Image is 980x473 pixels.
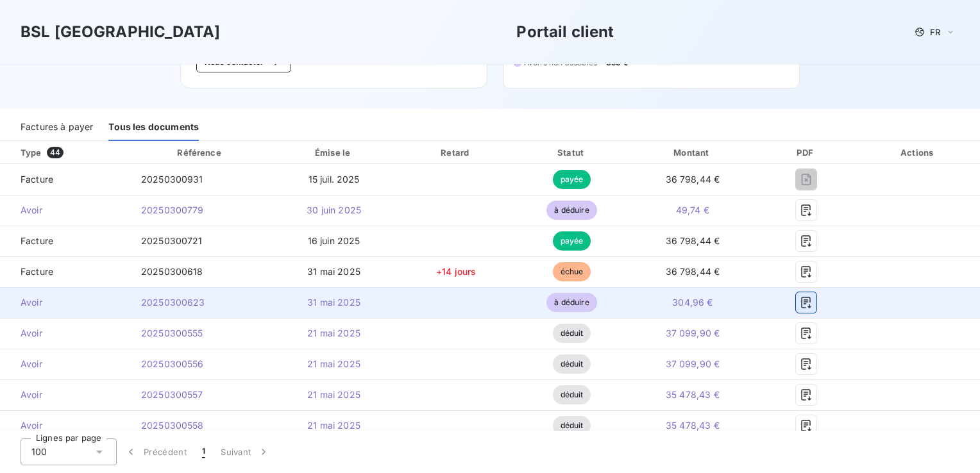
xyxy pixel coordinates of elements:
[10,388,121,401] span: Avoir
[10,235,121,247] span: Facture
[141,358,204,369] span: 20250300556
[141,266,203,277] span: 20250300618
[213,438,278,465] button: Suivant
[930,27,940,37] span: FR
[553,385,591,404] span: déduit
[546,293,596,312] span: à déduire
[308,174,360,185] span: 15 juil. 2025
[10,327,121,340] span: Avoir
[666,358,720,369] span: 37 099,90 €
[141,420,204,431] span: 20250300558
[676,204,709,215] span: 49,74 €
[307,420,360,431] span: 21 mai 2025
[10,204,121,217] span: Avoir
[10,296,121,309] span: Avoir
[177,147,221,158] div: Référence
[666,266,720,277] span: 36 798,44 €
[10,173,121,186] span: Facture
[553,324,591,343] span: déduit
[13,146,128,159] div: Type
[666,174,720,185] span: 36 798,44 €
[672,297,713,308] span: 304,96 €
[553,416,591,435] span: déduit
[307,328,360,338] span: 21 mai 2025
[553,262,591,281] span: échue
[400,146,512,159] div: Retard
[273,146,395,159] div: Émise le
[141,235,203,246] span: 20250300721
[47,147,63,158] span: 44
[141,297,205,308] span: 20250300623
[10,358,121,370] span: Avoir
[202,445,205,458] span: 1
[666,328,720,338] span: 37 099,90 €
[141,389,203,400] span: 20250300557
[141,174,203,185] span: 20250300931
[517,146,626,159] div: Statut
[546,201,596,220] span: à déduire
[308,235,360,246] span: 16 juin 2025
[553,354,591,374] span: déduit
[21,21,220,44] h3: BSL [GEOGRAPHIC_DATA]
[759,146,854,159] div: PDF
[436,266,476,277] span: +14 jours
[10,419,121,432] span: Avoir
[666,235,720,246] span: 36 798,44 €
[117,438,194,465] button: Précédent
[194,438,213,465] button: 1
[307,358,360,369] span: 21 mai 2025
[553,170,591,189] span: payée
[307,297,360,308] span: 31 mai 2025
[666,420,720,431] span: 35 478,43 €
[553,231,591,251] span: payée
[141,204,204,215] span: 20250300779
[21,114,93,141] div: Factures à payer
[307,389,360,400] span: 21 mai 2025
[108,114,199,141] div: Tous les documents
[666,389,720,400] span: 35 478,43 €
[307,204,361,215] span: 30 juin 2025
[859,146,977,159] div: Actions
[307,266,360,277] span: 31 mai 2025
[141,328,203,338] span: 20250300555
[632,146,754,159] div: Montant
[516,21,614,44] h3: Portail client
[31,445,47,458] span: 100
[10,265,121,278] span: Facture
